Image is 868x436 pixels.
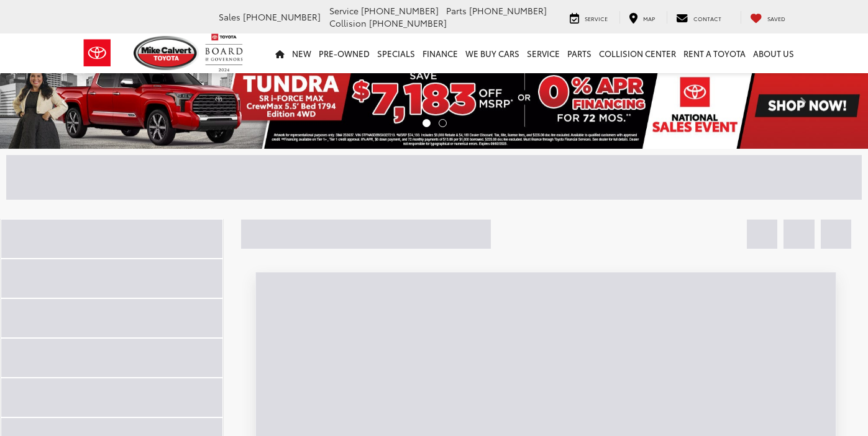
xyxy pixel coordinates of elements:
span: [PHONE_NUMBER] [369,17,447,29]
span: Saved [767,14,785,22]
span: Parts [446,4,467,17]
a: Specials [373,33,419,73]
span: [PHONE_NUMBER] [243,11,321,23]
span: Service [329,4,359,17]
img: Mike Calvert Toyota [134,36,199,70]
span: [PHONE_NUMBER] [469,4,547,17]
a: New [288,33,315,73]
span: Service [585,14,608,22]
a: Map [619,11,664,24]
span: Collision [329,17,367,29]
a: Service [560,11,617,24]
span: Map [643,14,655,22]
a: Rent a Toyota [680,33,749,73]
a: Home [272,33,288,73]
a: Pre-Owned [315,33,373,73]
a: Service [523,33,564,73]
img: Toyota [74,33,121,73]
span: [PHONE_NUMBER] [361,4,439,17]
a: WE BUY CARS [462,33,523,73]
span: Sales [219,11,240,23]
a: Parts [564,33,595,73]
a: About Us [749,33,798,73]
a: Finance [419,33,462,73]
a: My Saved Vehicles [741,11,795,24]
span: Contact [693,14,721,22]
a: Contact [667,11,731,24]
a: Collision Center [595,33,680,73]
